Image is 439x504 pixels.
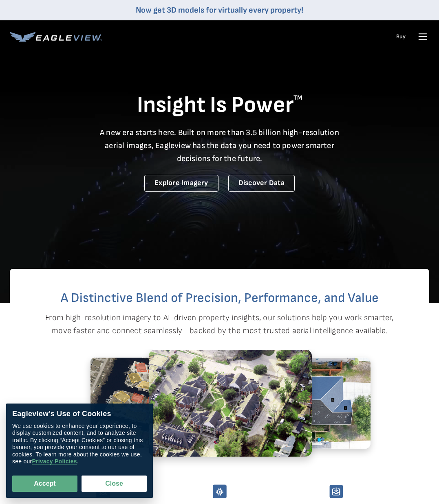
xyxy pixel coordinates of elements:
[42,292,397,305] h2: A Distinctive Blend of Precision, Performance, and Value
[329,484,343,498] img: seamless-integration.svg
[396,33,406,40] a: Buy
[12,476,77,492] button: Accept
[149,349,312,457] img: 1.2.png
[136,5,303,15] a: Now get 3D models for virtually every property!
[95,126,344,165] p: A new era starts here. Built on more than 3.5 billion high-resolution aerial images, Eagleview ha...
[32,458,77,465] a: Privacy Policies
[144,175,218,192] a: Explore Imagery
[82,476,147,492] button: Close
[228,175,295,192] a: Discover Data
[213,484,227,498] img: scalable-intelligency.svg
[232,358,371,449] img: 2.2.png
[90,358,229,449] img: 5.2.png
[12,423,147,465] div: We use cookies to enhance your experience, to display customized content, and to analyze site tra...
[45,311,394,337] p: From high-resolution imagery to AI-driven property insights, our solutions help you work smarter,...
[293,94,302,102] sup: TM
[10,91,429,120] h1: Insight Is Power
[12,410,147,419] div: Eagleview’s Use of Cookies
